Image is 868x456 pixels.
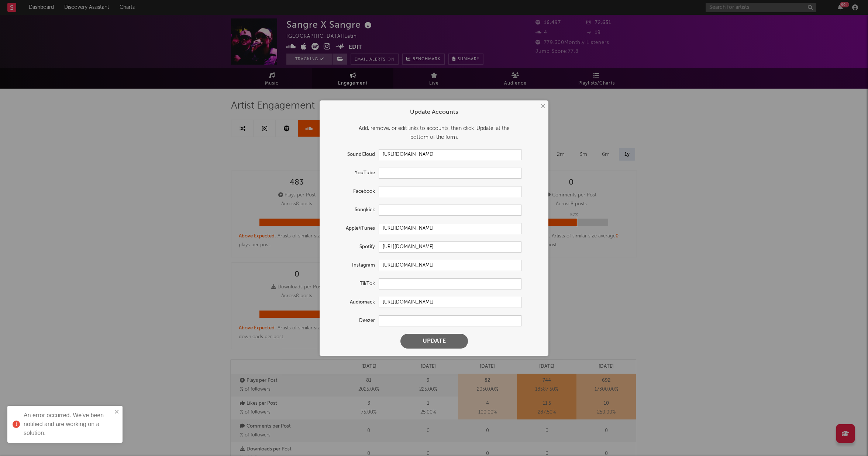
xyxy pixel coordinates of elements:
label: YouTube [327,169,379,178]
label: TikTok [327,280,379,288]
div: An error occurred. We've been notified and are working on a solution. [24,411,112,438]
label: Audiomack [327,298,379,307]
label: Spotify [327,243,379,251]
button: close [114,409,120,416]
div: Update Accounts [327,108,541,117]
button: Update [400,334,468,349]
label: Songkick [327,206,379,215]
label: SoundCloud [327,150,379,159]
label: Facebook [327,187,379,196]
label: Apple/iTunes [327,224,379,233]
button: × [538,102,547,110]
label: Instagram [327,261,379,270]
label: Deezer [327,316,379,325]
div: Add, remove, or edit links to accounts, then click 'Update' at the bottom of the form. [327,124,541,142]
